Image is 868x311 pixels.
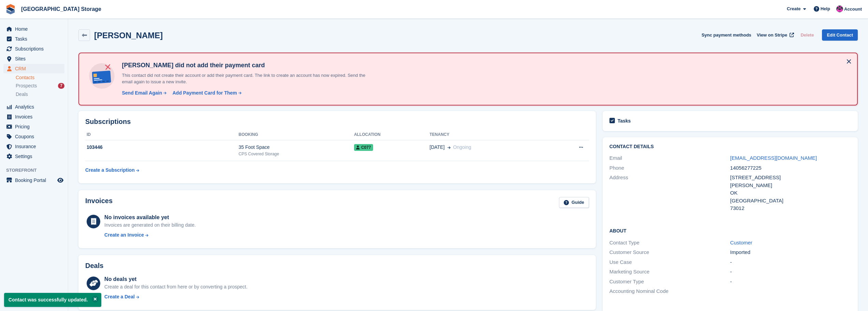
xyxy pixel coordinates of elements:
a: Add Payment Card for Them [170,89,242,97]
div: Add Payment Card for Them [173,89,237,97]
div: Customer Source [609,249,730,256]
div: - [730,268,851,276]
div: [STREET_ADDRESS] [730,174,851,182]
span: Prospects [16,83,37,89]
a: View on Stripe [754,29,795,41]
div: Address [609,174,730,212]
div: Marketing Source [609,268,730,276]
h2: Invoices [85,197,113,208]
div: Customer Type [609,278,730,286]
div: CPS Covered Storage [238,151,354,157]
h2: Subscriptions [85,118,589,126]
a: menu [3,122,64,131]
img: no-card-linked-e7822e413c904bf8b177c4d89f31251c4716f9871600ec3ca5bfc59e148c83f4.svg [87,61,116,90]
div: Create a deal for this contact from here or by converting a prospect. [104,283,247,291]
p: Contact was successfully updated. [4,293,101,307]
h2: [PERSON_NAME] [94,31,163,40]
div: Send Email Again [122,89,162,97]
span: Pricing [15,122,56,131]
span: Ongoing [453,144,471,150]
th: Booking [238,129,354,140]
img: stora-icon-8386f47178a22dfd0bd8f6a31ec36ba5ce8667c1dd55bd0f319d3a0aa187defe.svg [5,4,16,14]
a: menu [3,152,64,161]
th: Tenancy [430,129,548,140]
span: Settings [15,152,56,161]
span: Coupons [15,132,56,141]
h4: [PERSON_NAME] did not add their payment card [119,61,375,69]
div: 73012 [730,204,851,212]
span: Deals [16,91,28,98]
a: Edit Contact [822,29,858,41]
div: - [730,278,851,286]
a: menu [3,132,64,141]
th: Allocation [354,129,430,140]
span: Home [15,24,56,34]
a: menu [3,44,64,54]
div: Contact Type [609,239,730,247]
a: [GEOGRAPHIC_DATA] Storage [18,3,104,15]
span: Analytics [15,102,56,112]
div: 7 [58,83,64,89]
span: Subscriptions [15,44,56,54]
th: ID [85,129,238,140]
span: Booking Portal [15,175,56,185]
h2: Contact Details [609,144,851,150]
span: Invoices [15,112,56,122]
img: Jantz Morgan [836,5,843,12]
a: menu [3,34,64,44]
div: Use Case [609,258,730,266]
div: Imported [730,249,851,256]
span: C077 [354,144,373,151]
span: View on Stripe [757,32,787,39]
span: [DATE] [430,144,445,151]
button: Sync payment methods [702,29,751,41]
div: OK [730,189,851,197]
span: Tasks [15,34,56,44]
a: Create an Invoice [104,231,196,239]
span: Storefront [6,167,68,174]
div: [PERSON_NAME] [730,182,851,189]
h2: Deals [85,262,103,270]
div: 103446 [85,144,238,151]
span: Insurance [15,142,56,151]
div: Invoices are generated on their billing date. [104,222,196,229]
a: menu [3,64,64,73]
a: menu [3,142,64,151]
p: This contact did not create their account or add their payment card. The link to create an accoun... [119,72,375,85]
div: Accounting Nominal Code [609,287,730,295]
span: Create [787,5,800,12]
div: Create a Subscription [85,167,135,174]
a: Create a Deal [104,293,247,300]
div: [GEOGRAPHIC_DATA] [730,197,851,205]
div: Create a Deal [104,293,135,300]
a: Customer [730,240,752,245]
a: [EMAIL_ADDRESS][DOMAIN_NAME] [730,155,817,161]
a: Contacts [16,74,64,81]
a: menu [3,102,64,112]
span: Help [821,5,830,12]
h2: Tasks [618,118,631,124]
a: menu [3,112,64,122]
div: Phone [609,164,730,172]
a: Preview store [56,176,64,184]
span: CRM [15,64,56,73]
span: Sites [15,54,56,63]
a: menu [3,54,64,63]
a: Deals [16,91,64,98]
div: Email [609,154,730,162]
a: Prospects 7 [16,82,64,89]
a: Create a Subscription [85,164,139,176]
div: No invoices available yet [104,213,196,222]
a: menu [3,175,64,185]
div: - [730,258,851,266]
div: 14056277225 [730,164,851,172]
span: Account [844,6,862,13]
a: menu [3,24,64,34]
div: 35 Foot Space [238,144,354,151]
a: Guide [559,197,589,208]
h2: About [609,227,851,234]
div: Create an Invoice [104,231,144,239]
button: Delete [798,29,816,41]
div: No deals yet [104,275,247,283]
